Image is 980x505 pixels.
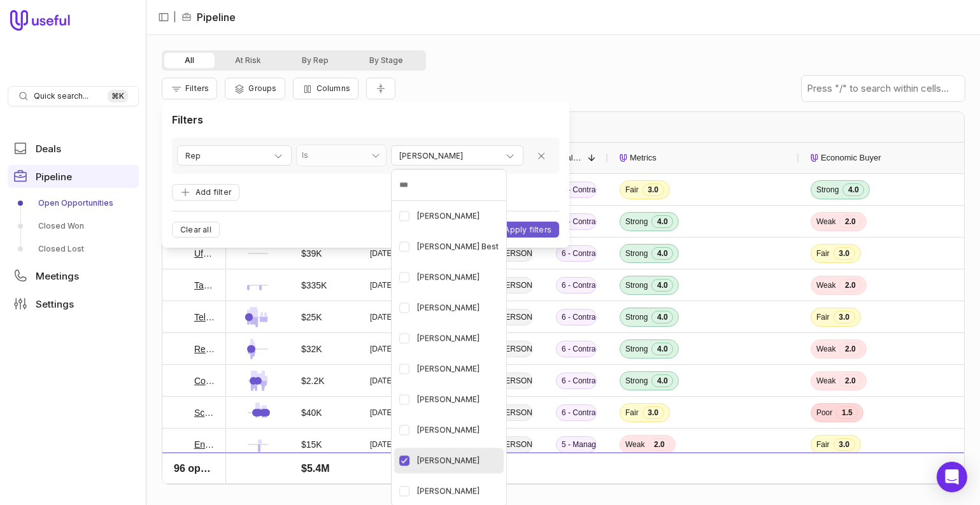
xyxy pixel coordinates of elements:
span: [PERSON_NAME] [417,331,479,346]
span: [PERSON_NAME] [417,453,479,468]
span: [PERSON_NAME] [417,208,479,224]
span: [PERSON_NAME] [417,269,479,285]
span: [PERSON_NAME] [417,422,479,437]
span: [PERSON_NAME] [417,300,479,315]
span: [PERSON_NAME] [417,483,479,499]
span: [PERSON_NAME] Best [417,239,499,254]
span: [PERSON_NAME] [417,361,479,376]
span: [PERSON_NAME] [417,392,479,407]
